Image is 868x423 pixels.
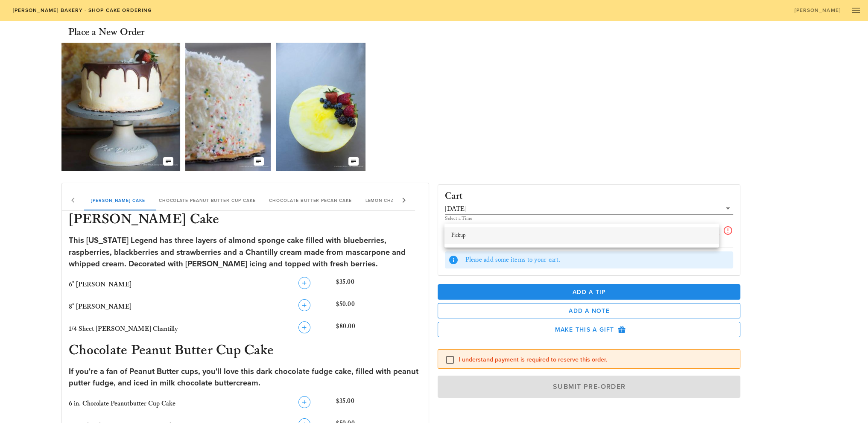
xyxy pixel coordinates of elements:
label: I understand payment is required to reserve this order. [459,356,734,364]
div: $35.00 [334,275,424,294]
a: [PERSON_NAME] Bakery - Shop Cake Ordering [7,4,158,16]
span: Add a Tip [444,289,734,296]
div: Select a Time [445,216,734,221]
span: 8" [PERSON_NAME] [69,303,132,311]
div: This [US_STATE] Legend has three layers of almond sponge cake filled with blueberries, raspberrie... [69,235,422,270]
div: Lemon Chantilly Cake [359,190,432,210]
h3: [PERSON_NAME] Cake [67,211,424,230]
div: If you're a fan of Peanut Butter cups, you'll love this dark chocolate fudge cake, filled with pe... [69,366,422,389]
span: Make this a Gift [445,326,734,333]
button: Submit Pre-Order [438,376,741,398]
span: 1/4 Sheet [PERSON_NAME] Chantilly [69,325,178,333]
span: [PERSON_NAME] Bakery - Shop Cake Ordering [12,7,152,13]
div: Pickup [451,232,712,239]
div: Chocolate Peanut Butter Cup Cake [152,190,263,210]
h3: Place a New Order [68,26,144,39]
div: $50.00 [334,298,424,316]
button: Make this a Gift [438,322,741,337]
div: Please add some items to your cart. [465,255,730,265]
h3: Cart [445,192,463,201]
button: Add a Tip [438,284,741,300]
div: $80.00 [334,320,424,338]
div: [PERSON_NAME] Cake [84,190,152,210]
div: Chocolate Butter Pecan Cake [262,190,358,210]
div: $35.00 [334,394,424,413]
span: Add a Note [445,307,734,315]
div: [DATE] [445,205,467,213]
img: qzl0ivbhpoir5jt3lnxe.jpg [185,43,271,171]
img: adomffm5ftbblbfbeqkk.jpg [61,43,180,171]
div: [DATE] [445,203,734,214]
span: Submit Pre-Order [447,382,731,391]
a: [PERSON_NAME] [789,4,846,16]
h3: Chocolate Peanut Butter Cup Cake [67,342,424,361]
span: 6 in. Chocolate Peanutbutter Cup Cake [69,400,175,408]
span: [PERSON_NAME] [794,7,841,13]
button: Add a Note [438,303,741,318]
img: vfgkldhn9pjhkwzhnerr.webp [276,43,365,171]
span: 6" [PERSON_NAME] [69,280,132,289]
